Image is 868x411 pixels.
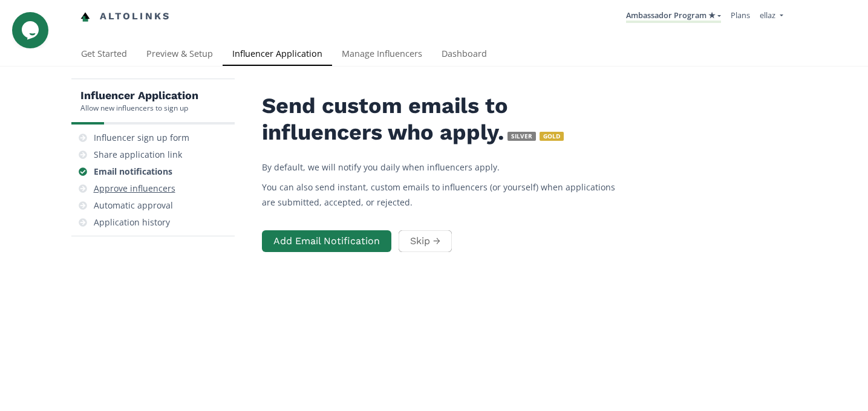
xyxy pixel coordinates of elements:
[80,88,198,103] h5: Influencer Application
[262,94,625,145] h2: Send custom emails to influencers who apply.
[12,12,51,48] iframe: chat widget
[137,43,223,67] a: Preview & Setup
[760,10,783,24] a: ellaz
[80,103,198,113] div: Allow new influencers to sign up
[80,7,171,27] a: Altolinks
[626,10,721,23] a: Ambassador Program ★
[262,230,391,253] button: Add Email Notification
[432,43,497,67] a: Dashboard
[731,10,750,21] a: Plans
[94,166,172,178] div: Email notifications
[540,132,564,141] span: GOLD
[94,132,189,144] div: Influencer sign up form
[332,43,432,67] a: Manage Influencers
[507,132,536,141] span: SILVER
[94,216,170,228] div: Application history
[94,199,173,212] div: Automatic approval
[536,117,564,146] a: GOLD
[80,12,90,22] img: favicon-32x32.png
[262,160,625,175] p: By default, we will notify you daily when influencers apply.
[504,117,536,146] a: SILVER
[262,180,625,210] p: You can also send instant, custom emails to influencers (or yourself) when applications are submi...
[94,183,175,195] div: Approve influencers
[94,149,182,161] div: Share application link
[71,43,137,67] a: Get Started
[223,43,332,67] a: Influencer Application
[399,230,452,253] button: Skip →
[760,10,775,21] span: ellaz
